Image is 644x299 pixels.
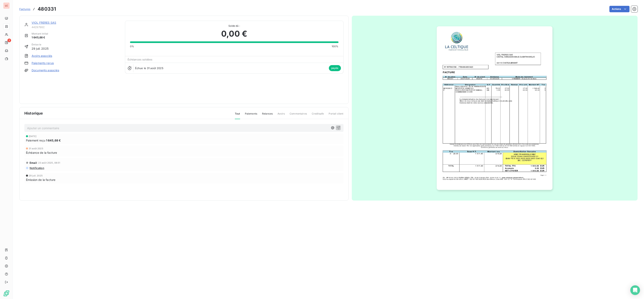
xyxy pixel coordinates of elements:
[32,21,56,24] a: VIOL FRERES SAS
[609,6,630,12] button: Actions
[30,161,37,164] span: Email
[29,135,36,137] span: [DATE]
[46,138,61,142] span: 1 645,68 €
[329,112,343,119] span: Portail client
[32,68,59,72] a: Documents associés
[29,166,44,170] span: Notification
[221,28,247,40] span: 0,00 €
[32,43,49,46] span: Émise le
[26,138,45,142] span: Paiement reçu
[128,58,153,61] span: Échéances soldées
[32,46,49,51] span: 29 juil. 2025
[245,112,257,119] span: Paiements
[32,26,120,29] span: 4429790C
[329,65,341,71] span: payée
[278,112,285,119] span: Avoirs
[130,24,339,28] span: Solde dû :
[312,112,324,119] span: Creditsafe
[32,36,48,40] span: 1 645,68 €
[38,5,56,13] h3: 480331
[32,32,48,36] span: Montant initial
[262,112,273,119] span: Relances
[332,45,339,48] span: 100%
[32,54,52,58] a: Avoirs associés
[7,39,11,42] span: 3
[24,111,43,116] span: Historique
[3,290,10,297] img: Logo LeanPay
[26,151,57,155] span: Échéance de la facture
[630,285,640,295] div: Open Intercom Messenger
[32,61,54,65] a: Paiements reçus
[437,26,552,190] img: invoice_thumbnail
[135,67,163,70] span: Échue le 31 août 2025
[26,178,55,182] span: Émission de la facture
[38,162,60,164] span: 23 août 2025, 08:51
[29,174,43,177] span: 29 juil. 2025
[235,112,240,119] span: Tout
[29,147,43,150] span: 31 août 2025
[19,7,30,11] span: Factures
[290,112,307,119] span: Commentaires
[130,45,134,48] span: 0%
[3,2,10,9] div: LC
[19,7,30,11] a: Factures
